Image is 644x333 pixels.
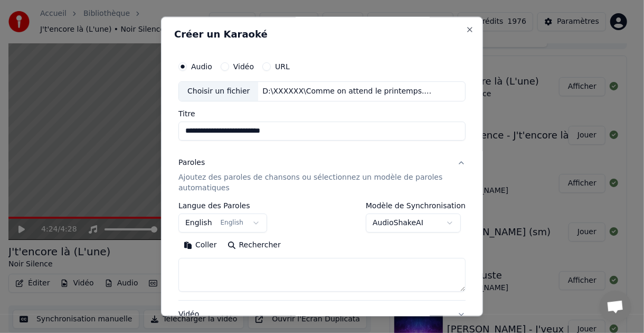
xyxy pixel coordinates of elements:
[179,82,258,101] div: Choisir un fichier
[258,87,438,97] div: D:\XXXXXX\Comme on attend le printemps.mp3
[174,30,470,40] h2: Créer un Karaoké
[178,237,222,254] button: Coller
[178,202,267,209] label: Langue des Paroles
[178,149,466,202] button: ParolesAjoutez des paroles de chansons ou sélectionnez un modèle de paroles automatiques
[178,202,466,300] div: ParolesAjoutez des paroles de chansons ou sélectionnez un modèle de paroles automatiques
[191,63,212,71] label: Audio
[366,202,466,209] label: Modèle de Synchronisation
[222,237,286,254] button: Rechercher
[233,63,254,71] label: Vidéo
[178,110,466,117] label: Titre
[178,172,449,193] p: Ajoutez des paroles de chansons ou sélectionnez un modèle de paroles automatiques
[178,158,205,168] div: Paroles
[275,63,290,71] label: URL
